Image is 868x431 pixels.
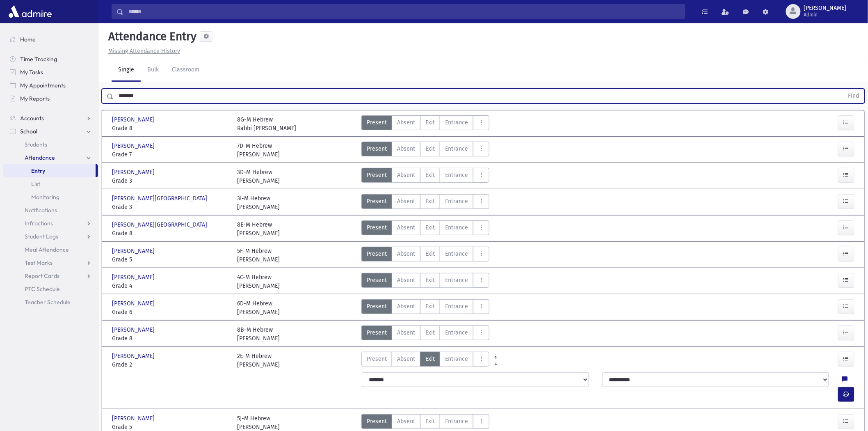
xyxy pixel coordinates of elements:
span: My Tasks [20,69,43,76]
a: Time Tracking [3,53,98,66]
span: School [20,128,37,135]
span: Exit [425,355,435,363]
span: Absent [397,197,415,206]
span: [PERSON_NAME] [112,247,156,255]
span: Exit [425,223,435,232]
span: Absent [397,144,415,153]
span: Grade 8 [112,229,229,238]
span: Attendance [25,154,55,161]
div: 3D-M Hebrew [PERSON_NAME] [237,168,280,185]
button: Find [843,89,864,103]
div: 3I-M Hebrew [PERSON_NAME] [237,194,280,211]
a: Monitoring [3,190,98,204]
span: [PERSON_NAME] [112,115,156,124]
span: Absent [397,417,415,426]
span: Infractions [25,220,53,227]
div: AttTypes [361,194,489,211]
span: Test Marks [25,259,53,266]
input: Search [123,4,685,19]
span: Present [367,171,387,179]
span: Notifications [25,206,57,214]
div: 8G-M Hebrew Rabbi [PERSON_NAME] [237,115,296,133]
span: Home [20,36,36,43]
span: Absent [397,328,415,337]
a: Attendance [3,151,98,164]
span: Entrance [445,171,468,179]
span: Meal Attendance [25,246,69,253]
div: AttTypes [361,247,489,264]
a: Notifications [3,204,98,217]
span: Exit [425,328,435,337]
span: [PERSON_NAME] [112,414,156,423]
span: Grade 7 [112,150,229,159]
span: [PERSON_NAME] [804,5,847,11]
div: 4C-M Hebrew [PERSON_NAME] [237,273,280,290]
span: Present [367,355,387,363]
span: Exit [425,417,435,426]
span: Student Logs [25,233,58,240]
a: List [3,177,98,190]
span: Time Tracking [20,55,57,63]
span: Present [367,417,387,426]
span: Absent [397,276,415,284]
a: Accounts [3,112,98,125]
span: [PERSON_NAME][GEOGRAPHIC_DATA] [112,220,209,229]
span: Teacher Schedule [25,298,71,306]
a: Meal Attendance [3,243,98,256]
span: Grade 3 [112,203,229,211]
span: Absent [397,171,415,179]
a: My Appointments [3,79,98,92]
span: Entrance [445,197,468,206]
a: Bulk [141,59,165,82]
span: Present [367,250,387,258]
span: Exit [425,197,435,206]
a: Missing Attendance History [105,48,180,55]
span: Entrance [445,328,468,337]
div: AttTypes [361,326,489,343]
span: [PERSON_NAME] [112,273,156,282]
span: [PERSON_NAME] [112,168,156,177]
a: Infractions [3,217,98,230]
span: [PERSON_NAME] [112,142,156,150]
span: Report Cards [25,272,59,280]
span: Exit [425,118,435,127]
a: Test Marks [3,256,98,269]
span: My Appointments [20,82,66,89]
div: 8E-M Hebrew [PERSON_NAME] [237,220,280,238]
a: My Reports [3,92,98,105]
span: [PERSON_NAME] [112,299,156,308]
span: Present [367,118,387,127]
span: Grade 8 [112,334,229,343]
a: My Tasks [3,66,98,79]
span: Present [367,223,387,232]
span: Present [367,197,387,206]
span: Present [367,144,387,153]
span: [PERSON_NAME] [112,352,156,360]
div: 8B-M Hebrew [PERSON_NAME] [237,326,280,343]
span: Grade 5 [112,255,229,264]
span: Entrance [445,144,468,153]
span: Entrance [445,276,468,284]
div: AttTypes [361,168,489,185]
div: AttTypes [361,220,489,238]
span: Monitoring [31,193,59,201]
span: Entrance [445,302,468,311]
span: Grade 4 [112,282,229,290]
a: Students [3,138,98,151]
span: Entrance [445,250,468,258]
a: Student Logs [3,230,98,243]
span: PTC Schedule [25,285,60,293]
span: List [31,180,40,188]
span: Absent [397,302,415,311]
span: Exit [425,302,435,311]
span: Absent [397,223,415,232]
div: AttTypes [361,299,489,316]
a: Entry [3,164,96,177]
span: Present [367,302,387,311]
div: AttTypes [361,115,489,133]
span: [PERSON_NAME] [112,326,156,334]
span: Accounts [20,115,44,122]
span: Exit [425,276,435,284]
span: Grade 8 [112,124,229,133]
div: 5F-M Hebrew [PERSON_NAME] [237,247,280,264]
